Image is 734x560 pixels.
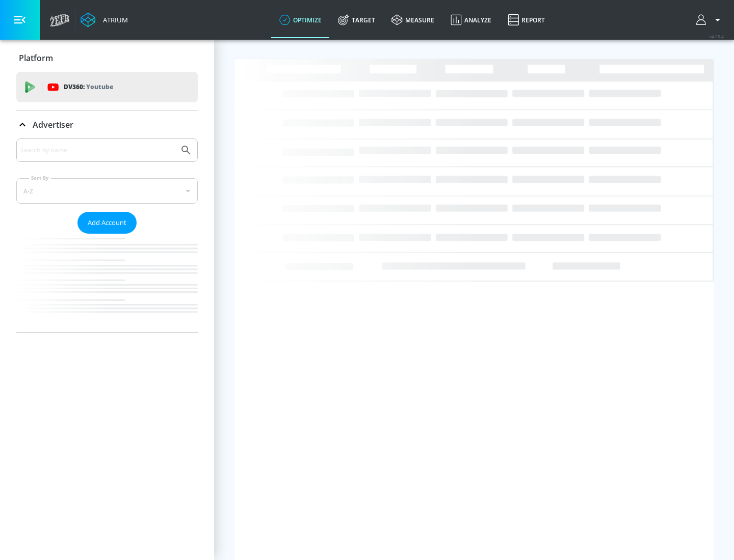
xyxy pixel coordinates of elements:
[330,2,383,38] a: Target
[20,144,175,157] input: Search by name
[33,119,73,130] p: Advertiser
[19,52,53,64] p: Platform
[86,81,113,92] p: Youtube
[271,2,330,38] a: optimize
[16,178,198,204] div: A-Z
[16,110,198,139] div: Advertiser
[442,2,500,38] a: Analyze
[64,81,113,93] p: DV360:
[77,212,137,234] button: Add Account
[16,234,198,332] nav: list of Advertiser
[88,217,126,229] span: Add Account
[710,34,724,39] span: v 4.25.4
[500,2,553,38] a: Report
[16,44,198,72] div: Platform
[99,15,128,24] div: Atrium
[16,72,198,102] div: DV360: Youtube
[29,175,51,181] label: Sort By
[16,138,198,332] div: Advertiser
[383,2,442,38] a: measure
[81,12,128,27] a: Atrium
